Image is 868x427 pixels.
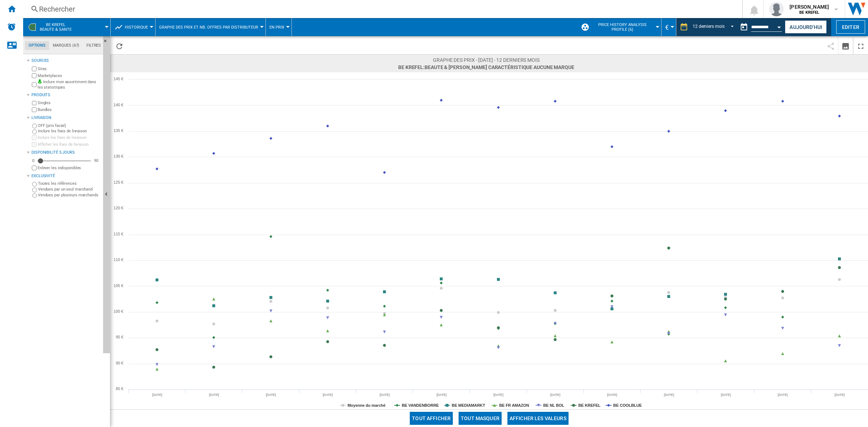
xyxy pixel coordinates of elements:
label: Singles [38,100,100,106]
b: BE KREFEL [799,10,819,15]
md-select: REPORTS.WIZARD.STEPS.REPORT.STEPS.REPORT_OPTIONS.PERIOD: 12 derniers mois [692,21,737,33]
tspan: 130 € [114,154,123,158]
tspan: BE NL BOL [543,403,565,407]
span: € [665,24,669,31]
div: 12 derniers mois [693,24,724,29]
div: Disponibilité 5 Jours [31,150,100,155]
tspan: 125 € [114,180,123,184]
tspan: BE KREFEL [578,403,601,407]
div: Historique [114,18,152,36]
tspan: BE COOLBLUE [613,403,642,407]
div: Graphe des prix et nb. offres par distributeur [159,18,262,36]
tspan: 110 € [114,257,123,262]
label: Inclure les frais de livraison [38,135,100,140]
tspan: [DATE] [266,393,276,397]
div: Ce rapport est basé sur une date antérieure à celle d'aujourd'hui. [737,18,783,36]
tspan: [DATE] [607,393,617,397]
label: Vendues par plusieurs marchands [38,192,100,198]
tspan: [DATE] [437,393,447,397]
tspan: BE FR AMAZON [499,403,529,407]
div: Sources [31,58,100,64]
span: [PERSON_NAME] [790,3,829,10]
md-slider: Disponibilité [38,157,91,165]
tspan: [DATE] [664,393,674,397]
span: Graphe des prix et nb. offres par distributeur [159,25,258,30]
tspan: 105 € [114,283,123,288]
input: Inclure mon assortiment dans les statistiques [32,80,37,89]
input: Vendues par un seul marchand [32,188,37,192]
input: Vendues par plusieurs marchands [32,193,37,198]
div: Produits [31,92,100,98]
span: BE KREFEL:Beaute & [PERSON_NAME] caractéristique Aucune marque [398,64,574,71]
input: Toutes les références [32,182,37,187]
tspan: [DATE] [550,393,560,397]
button: Tout masquer [459,412,502,425]
tspan: 95 € [116,335,123,339]
button: Tout afficher [410,412,453,425]
button: Plein écran [854,37,868,54]
label: Marketplaces [38,73,100,78]
tspan: 145 € [114,77,123,81]
tspan: 90 € [116,361,123,365]
input: Marketplaces [32,73,37,78]
span: BE KREFEL:Beaute & sante [40,22,72,32]
div: Price History Analysis profile (6) [581,18,658,36]
tspan: [DATE] [152,393,162,397]
input: Inclure les frais de livraison [32,135,37,140]
tspan: [DATE] [209,393,219,397]
button: Editer [836,20,865,34]
button: Historique [125,18,152,36]
tspan: [DATE] [778,393,788,397]
md-menu: Currency [661,18,676,36]
label: Inclure les frais de livraison [38,128,100,134]
label: Inclure mon assortiment dans les statistiques [38,79,100,90]
button: Recharger [112,37,127,54]
img: profile.jpg [769,2,784,16]
img: alerts-logo.svg [7,22,16,31]
md-tab-item: Filtres [83,41,105,50]
img: mysite-bg-18x18.png [38,79,42,84]
input: Inclure les frais de livraison [32,129,37,134]
tspan: [DATE] [323,393,333,397]
input: Singles [32,101,37,106]
input: Bundles [32,107,37,112]
label: Enlever les indisponibles [38,165,100,171]
label: Toutes les références [38,181,100,186]
div: BE KREFELBeaute & sante [27,18,107,36]
span: En prix [269,25,284,30]
button: Price History Analysis profile (6) [591,18,658,36]
button: € [665,18,672,36]
label: OFF (prix facial) [38,123,100,128]
md-tab-item: Marques (67) [49,41,83,50]
button: Aujourd'hui [785,20,827,34]
button: Partager ce bookmark avec d'autres [824,37,838,54]
button: En prix [269,18,288,36]
input: Afficher les frais de livraison [32,142,37,147]
span: Graphe des prix - [DATE] - 12 derniers mois [398,56,574,64]
tspan: 120 € [114,206,123,210]
md-tab-item: Options [25,41,49,50]
tspan: Moyenne du marché [348,403,386,407]
label: Vendues par un seul marchand [38,187,100,192]
tspan: 85 € [116,387,123,391]
div: Rechercher [39,4,723,14]
div: 0 [30,158,36,163]
div: Exclusivité [31,173,100,179]
button: md-calendar [737,20,751,34]
button: Télécharger en image [838,37,853,54]
tspan: BE VANDENBORRE [402,403,439,407]
label: Sites [38,66,100,72]
input: Afficher les frais de livraison [32,166,37,170]
tspan: 140 € [114,103,123,107]
tspan: BE MEDIAMARKT [452,403,485,407]
div: 90 [92,158,100,163]
label: Bundles [38,107,100,112]
span: Historique [125,25,148,30]
span: Price History Analysis profile (6) [591,22,654,32]
div: Livraison [31,115,100,121]
tspan: [DATE] [721,393,731,397]
button: Afficher les valeurs [507,412,569,425]
input: Sites [32,67,37,71]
